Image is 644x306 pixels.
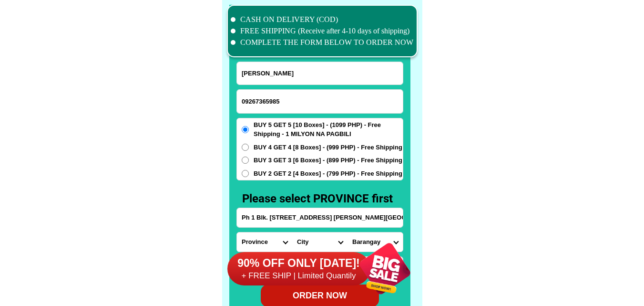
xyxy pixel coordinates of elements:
[242,144,249,151] input: BUY 4 GET 4 [8 Boxes] - (999 PHP) - Free Shipping
[231,25,414,37] li: FREE SHIPPING (Receive after 4-10 days of shipping)
[242,157,249,164] input: BUY 3 GET 3 [6 Boxes] - (899 PHP) - Free Shipping
[237,62,403,84] input: Input full_name
[254,169,402,179] span: BUY 2 GET 2 [4 Boxes] - (799 PHP) - Free Shipping
[227,271,370,281] h6: + FREE SHIP | Limited Quantily
[254,143,402,152] span: BUY 4 GET 4 [8 Boxes] - (999 PHP) - Free Shipping
[231,14,414,25] li: CASH ON DELIVERY (COD)
[237,208,403,227] input: Input address
[242,190,402,207] h3: Please select PROVINCE first
[254,156,402,165] span: BUY 3 GET 3 [6 Boxes] - (899 PHP) - Free Shipping
[242,126,249,133] input: BUY 5 GET 5 [10 Boxes] - (1099 PHP) - Free Shipping - 1 MILYON NA PAGBILI
[242,170,249,177] input: BUY 2 GET 2 [4 Boxes] - (799 PHP) - Free Shipping
[254,120,403,139] span: BUY 5 GET 5 [10 Boxes] - (1099 PHP) - Free Shipping - 1 MILYON NA PAGBILI
[231,37,414,48] li: COMPLETE THE FORM BELOW TO ORDER NOW
[227,256,370,271] h6: 90% OFF ONLY [DATE]!
[237,90,403,113] input: Input phone_number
